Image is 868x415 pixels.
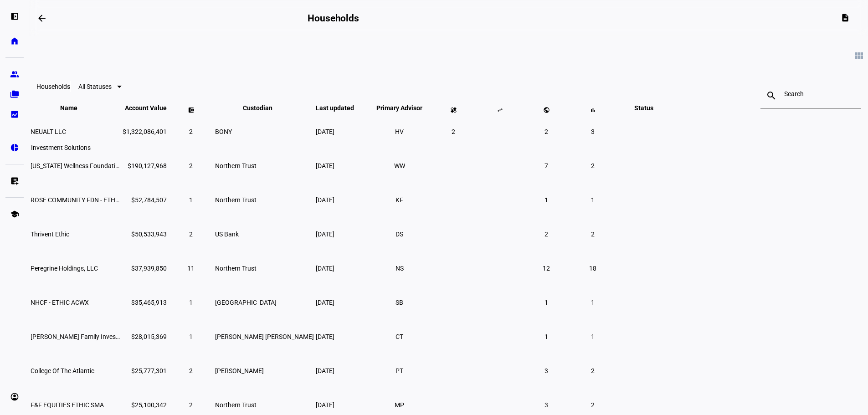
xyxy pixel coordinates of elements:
[122,217,167,251] td: $50,533,943
[370,104,429,112] span: Primary Advisor
[189,401,193,409] span: 2
[122,115,167,148] td: $1,322,086,401
[189,128,193,135] span: 2
[316,299,334,306] span: [DATE]
[591,367,595,374] span: 2
[316,231,334,238] span: [DATE]
[591,231,595,238] span: 2
[31,299,89,306] span: NHCF - ETHIC ACWX
[10,392,19,401] eth-mat-symbol: account_circle
[31,401,104,409] span: F&F EQUITIES ETHIC SMA
[10,70,19,79] eth-mat-symbol: group
[316,333,334,340] span: [DATE]
[391,260,408,277] li: NS
[189,299,193,306] span: 1
[10,210,19,219] eth-mat-symbol: school
[31,196,121,204] span: ROSE COMMUNITY FDN - ETHIC
[308,13,359,24] h2: Households
[544,333,548,340] span: 1
[31,162,123,169] span: California Wellness Foundation
[760,90,782,101] mat-icon: search
[544,401,548,409] span: 3
[215,128,232,135] span: BONY
[10,176,19,185] eth-mat-symbol: list_alt_add
[5,105,24,123] a: bid_landscape
[544,128,548,135] span: 2
[391,226,408,242] li: DS
[215,162,257,169] span: Northern Trust
[31,128,66,135] span: NEUALT LLC
[189,333,193,340] span: 1
[841,13,850,22] mat-icon: description
[36,83,70,90] eth-data-table-title: Households
[5,65,24,83] a: group
[243,104,286,112] span: Custodian
[853,50,864,61] mat-icon: view_module
[591,128,595,135] span: 3
[36,13,47,24] mat-icon: arrow_backwards
[10,12,19,21] eth-mat-symbol: left_panel_open
[544,367,548,374] span: 3
[189,162,193,169] span: 2
[5,85,24,103] a: folder_copy
[316,401,334,409] span: [DATE]
[122,354,167,387] td: $25,777,301
[316,128,334,135] span: [DATE]
[391,294,408,311] li: SB
[125,104,167,112] span: Account Value
[784,90,837,97] input: Search
[215,265,257,272] span: Northern Trust
[544,299,548,306] span: 1
[189,196,193,204] span: 1
[122,183,167,216] td: $52,784,507
[316,196,334,204] span: [DATE]
[10,143,19,152] eth-mat-symbol: pie_chart
[452,128,455,135] span: 2
[391,328,408,345] li: CT
[215,367,264,374] span: [PERSON_NAME]
[591,401,595,409] span: 2
[5,138,24,157] a: pie_chart
[215,231,239,238] span: US Bank
[60,104,91,112] span: Name
[215,333,314,340] span: [PERSON_NAME] [PERSON_NAME]
[316,162,334,169] span: [DATE]
[215,401,257,409] span: Northern Trust
[544,231,548,238] span: 2
[591,299,595,306] span: 1
[122,251,167,285] td: $37,939,850
[5,32,24,50] a: home
[187,265,195,272] span: 11
[316,265,334,272] span: [DATE]
[591,333,595,340] span: 1
[27,142,94,153] div: Investment Solutions
[391,158,408,174] li: WW
[215,299,277,306] span: [GEOGRAPHIC_DATA]
[31,333,151,340] span: Broz Family Investments (BFI)
[189,231,193,238] span: 2
[215,196,257,204] span: Northern Trust
[78,83,112,90] span: All Statuses
[544,162,548,169] span: 7
[122,149,167,182] td: $190,127,968
[10,90,19,99] eth-mat-symbol: folder_copy
[591,162,595,169] span: 2
[591,196,595,204] span: 1
[10,36,19,46] eth-mat-symbol: home
[589,265,596,272] span: 18
[391,123,408,140] li: HV
[122,320,167,353] td: $28,015,369
[316,104,368,112] span: Last updated
[627,104,660,112] span: Status
[189,367,193,374] span: 2
[31,265,98,272] span: Peregrine Holdings, LLC
[391,397,408,413] li: MP
[543,265,550,272] span: 12
[31,231,69,238] span: Thrivent Ethic
[391,363,408,379] li: PT
[316,367,334,374] span: [DATE]
[31,367,94,374] span: College Of The Atlantic
[122,286,167,319] td: $35,465,913
[544,196,548,204] span: 1
[10,110,19,119] eth-mat-symbol: bid_landscape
